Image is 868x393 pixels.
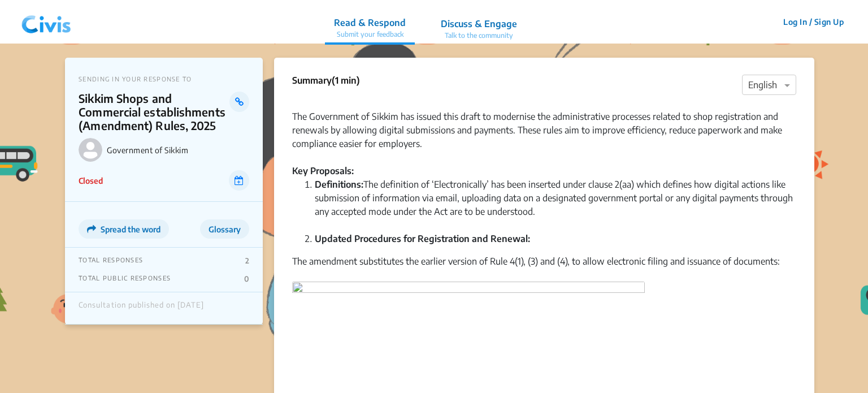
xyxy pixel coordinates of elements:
[244,274,249,283] p: 0
[315,179,363,190] strong: Definitions:
[334,29,406,40] p: Submit your feedback
[79,75,249,83] p: SENDING IN YOUR RESPONSE TO
[292,74,360,87] p: Summary
[441,31,517,41] p: Talk to the community
[776,13,851,31] button: Log In / Sign Up
[209,224,241,234] span: Glossary
[315,233,530,244] strong: Updated Procedures for Registration and Renewal:
[332,75,360,86] span: (1 min)
[315,178,796,232] li: The definition of ‘Electronically’ has been inserted under clause 2(aa) which defines how digital...
[79,256,143,265] p: TOTAL RESPONSES
[334,16,406,29] p: Read & Respond
[79,175,103,187] p: Closed
[441,17,517,31] p: Discuss & Engage
[79,138,102,162] img: Government of Sikkim logo
[101,224,160,234] span: Spread the word
[17,5,76,39] img: navlogo.png
[292,254,796,282] div: The amendment substitutes the earlier version of Rule 4(1), (3) and (4), to allow electronic fili...
[107,145,249,155] p: Government of Sikkim
[79,92,229,132] p: Sikkim Shops and Commercial establishments (Amendment) Rules, 2025
[200,219,249,239] button: Glossary
[245,256,249,265] p: 2
[292,96,796,150] div: The Government of Sikkim has issued this draft to modernise the administrative processes related ...
[79,274,171,283] p: TOTAL PUBLIC RESPONSES
[292,165,354,176] strong: Key Proposals:
[79,219,169,239] button: Spread the word
[79,301,204,316] div: Consultation published on [DATE]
